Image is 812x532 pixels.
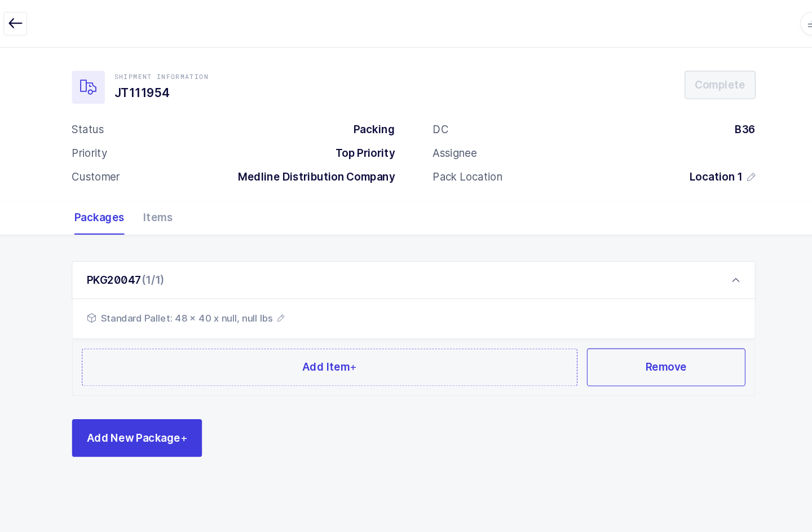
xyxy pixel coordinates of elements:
span: + [345,345,352,357]
div: DC [424,117,439,131]
span: Location 1 [670,162,721,176]
span: Remove [628,344,667,358]
div: PKG20047(1/1) [79,286,733,379]
div: Packing [339,117,388,131]
span: Complete [675,74,723,88]
h1: JT111954 [120,80,210,98]
div: Items [138,192,175,225]
span: B36 [713,118,733,130]
span: Add Item [299,344,352,358]
div: Top Priority [322,140,388,153]
div: Shipment Information [120,69,210,78]
div: Medline Distribution Company [229,162,388,176]
button: Add New Package+ [79,401,204,437]
button: Complete [665,68,733,95]
div: Customer [79,162,125,176]
div: Status [79,117,109,131]
button: Standard Pallet: 48 x 40 x null, null lbs [93,297,283,311]
button: Remove [572,333,724,370]
div: Assignee [424,140,466,153]
div: PKG20047(1/1) [79,250,733,286]
div: Packages [81,192,138,225]
div: PKG20047 [93,261,167,275]
span: (1/1) [145,262,167,274]
span: Add New Package [93,412,189,426]
div: Priority [79,140,113,153]
div: Pack Location [424,162,491,176]
button: Add Item+ [89,333,563,370]
button: Location 1 [670,162,733,176]
span: + [183,413,189,425]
